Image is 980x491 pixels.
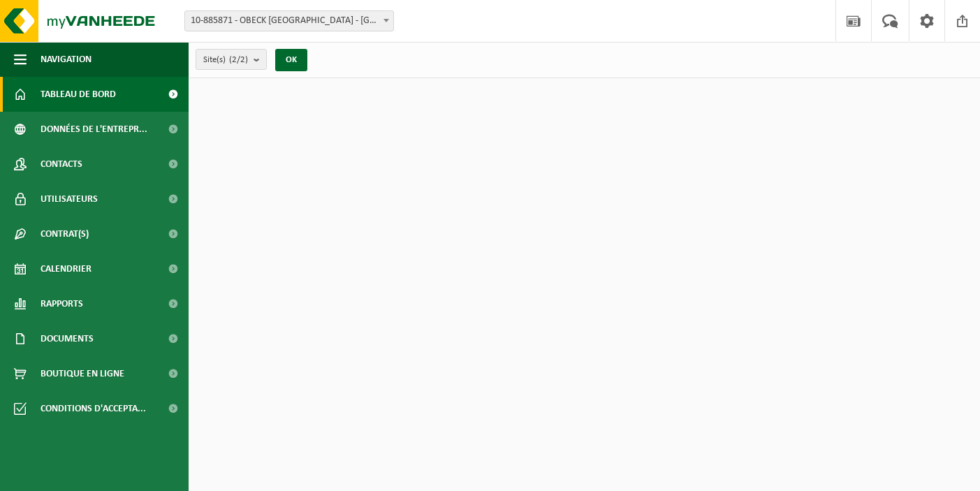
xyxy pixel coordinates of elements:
span: Utilisateurs [41,182,98,217]
button: Site(s)(2/2) [196,49,267,70]
span: Navigation [41,42,92,77]
span: Contrat(s) [41,217,89,251]
span: Rapports [41,286,83,321]
span: Tableau de bord [41,77,116,112]
span: 10-885871 - OBECK BELGIUM - GHISLENGHIEN [184,10,394,31]
span: 10-885871 - OBECK BELGIUM - GHISLENGHIEN [185,11,393,31]
count: (2/2) [229,55,248,64]
span: Contacts [41,147,82,182]
button: OK [275,49,307,71]
span: Boutique en ligne [41,356,124,391]
span: Données de l'entrepr... [41,112,147,147]
span: Conditions d'accepta... [41,391,146,426]
span: Documents [41,321,94,356]
span: Site(s) [203,50,248,71]
span: Calendrier [41,251,92,286]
